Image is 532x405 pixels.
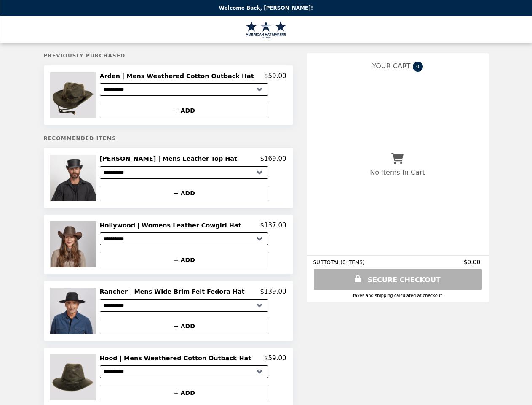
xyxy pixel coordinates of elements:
p: $139.00 [260,288,286,295]
p: $59.00 [264,72,286,80]
select: Select a product variant [100,299,268,312]
img: Rancher | Mens Wide Brim Felt Fedora Hat [50,288,98,334]
p: $169.00 [260,155,286,162]
h5: Recommended Items [44,135,293,141]
span: $0.00 [463,259,481,265]
img: Brand Logo [246,21,286,38]
img: Hollywood | Womens Leather Cowgirl Hat [50,221,98,267]
p: No Items In Cart [370,168,425,176]
button: + ADD [100,186,269,201]
p: $137.00 [260,221,286,229]
span: YOUR CART [372,62,410,70]
h2: Rancher | Mens Wide Brim Felt Fedora Hat [100,288,248,295]
p: $59.00 [264,354,286,362]
button: + ADD [100,319,269,334]
h2: [PERSON_NAME] | Mens Leather Top Hat [100,155,241,162]
select: Select a product variant [100,232,268,245]
h2: Hood | Mens Weathered Cotton Outback Hat [100,354,255,362]
p: Welcome Back, [PERSON_NAME]! [219,5,313,11]
select: Select a product variant [100,83,268,96]
button: + ADD [100,252,269,267]
img: Marlow | Mens Leather Top Hat [50,155,98,201]
span: SUBTOTAL [313,259,341,265]
img: Hood | Mens Weathered Cotton Outback Hat [50,354,98,400]
select: Select a product variant [100,365,268,378]
button: + ADD [100,103,269,118]
span: ( 0 ITEMS ) [340,259,364,265]
img: Arden | Mens Weathered Cotton Outback Hat [50,72,98,118]
h2: Hollywood | Womens Leather Cowgirl Hat [100,221,245,229]
select: Select a product variant [100,166,268,179]
h5: Previously Purchased [44,53,293,59]
span: 0 [413,62,423,72]
div: Taxes and Shipping calculated at checkout [313,293,482,298]
h2: Arden | Mens Weathered Cotton Outback Hat [100,72,257,80]
button: + ADD [100,385,269,400]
